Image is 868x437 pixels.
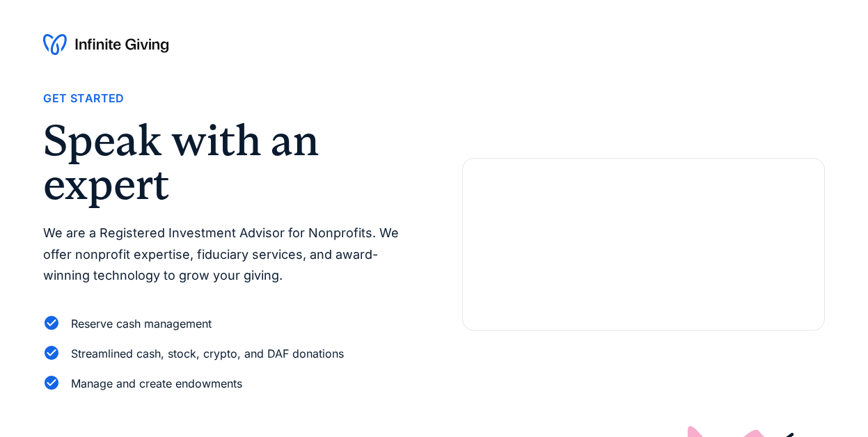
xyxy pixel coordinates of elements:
h2: Speak with an expert [43,119,406,206]
iframe: Form 0 [485,203,802,308]
p: We are a Registered Investment Advisor for Nonprofits. We offer nonprofit expertise, fiduciary se... [43,223,406,287]
div: Reserve cash management [71,315,212,333]
div: Streamlined cash, stock, crypto, and DAF donations [71,344,344,363]
div: Manage and create endowments [71,374,242,393]
div: Get Started [43,89,124,108]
